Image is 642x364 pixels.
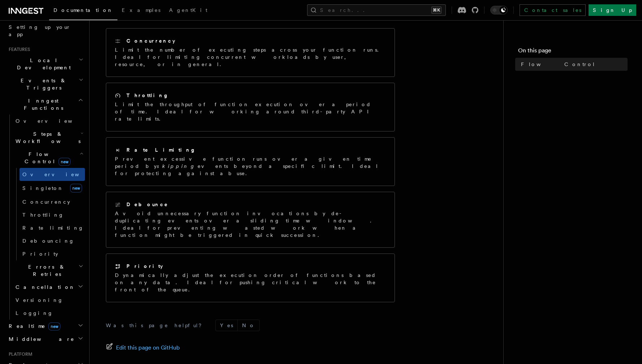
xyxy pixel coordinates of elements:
span: Throttling [22,212,64,218]
span: Edit this page on GitHub [116,343,180,353]
a: Debouncing [20,234,85,247]
div: Flow Controlnew [13,168,85,260]
span: Platform [6,351,33,357]
span: Overview [16,118,90,124]
button: Local Development [6,54,85,74]
span: Logging [16,310,53,316]
a: DebounceAvoid unnecessary function invocations by de-duplicating events over a sliding time windo... [106,192,395,248]
h2: Throttling [126,92,169,99]
span: Priority [22,251,58,257]
button: Realtimenew [6,320,85,333]
a: Throttling [20,208,85,221]
button: Flow Controlnew [13,148,85,168]
span: new [70,184,82,192]
kbd: ⌘K [431,6,441,14]
h4: On this page [518,46,628,58]
span: Singleton [22,185,64,191]
a: Priority [20,247,85,260]
span: Inngest Functions [6,97,78,112]
a: Contact sales [520,4,586,16]
p: Avoid unnecessary function invocations by de-duplicating events over a sliding time window. Ideal... [115,210,386,239]
button: Events & Triggers [6,74,85,94]
span: Events & Triggers [6,77,79,91]
span: AgentKit [169,7,207,13]
span: Documentation [53,7,113,13]
a: PriorityDynamically adjust the execution order of functions based on any data. Ideal for pushing ... [106,253,395,302]
span: new [59,158,70,166]
span: Overview [22,172,97,177]
a: Flow Control [518,58,628,71]
p: Limit the throughput of function execution over a period of time. Ideal for working around third-... [115,101,386,122]
span: Cancellation [13,283,75,291]
a: AgentKit [165,2,212,19]
button: Toggle dark mode [490,6,508,14]
button: Errors & Retries [13,260,85,281]
a: Documentation [49,2,117,20]
p: Prevent excessive function runs over a given time period by events beyond a specific limit. Ideal... [115,155,386,177]
a: Examples [117,2,165,19]
a: Versioning [13,294,85,307]
span: Concurrency [22,199,70,205]
span: Middleware [6,335,74,343]
a: Overview [13,114,85,127]
a: Setting up your app [6,21,85,41]
p: Was this page helpful? [106,322,207,329]
span: Setting up your app [9,24,71,37]
h2: Concurrency [126,37,175,44]
em: skipping [157,163,198,169]
span: Flow Control [521,61,595,68]
span: new [48,322,60,330]
a: ConcurrencyLimit the number of executing steps across your function runs. Ideal for limiting conc... [106,28,395,77]
span: Versioning [16,297,63,303]
p: Dynamically adjust the execution order of functions based on any data. Ideal for pushing critical... [115,272,386,293]
button: Cancellation [13,281,85,294]
span: Debouncing [22,238,74,244]
a: ThrottlingLimit the throughput of function execution over a period of time. Ideal for working aro... [106,83,395,131]
span: Rate limiting [22,225,84,231]
a: Overview [20,168,85,181]
span: Steps & Workflows [13,130,81,145]
button: Search...⌘K [307,4,446,16]
a: Rate LimitingPrevent excessive function runs over a given time period byskippingevents beyond a s... [106,137,395,186]
p: Limit the number of executing steps across your function runs. Ideal for limiting concurrent work... [115,46,386,68]
h2: Rate Limiting [126,146,196,153]
a: Concurrency [20,195,85,208]
button: Middleware [6,333,85,346]
a: Rate limiting [20,221,85,234]
span: Flow Control [13,151,79,165]
button: Yes [216,320,237,331]
span: Features [6,47,30,52]
span: Examples [122,7,160,13]
h2: Debounce [126,201,168,208]
span: Realtime [6,322,60,330]
a: Sign Up [589,4,636,16]
div: Inngest Functions [6,114,85,320]
a: Logging [13,307,85,320]
button: No [238,320,259,331]
a: Edit this page on GitHub [106,343,180,353]
span: Errors & Retries [13,263,78,278]
button: Steps & Workflows [13,127,85,148]
a: Singletonnew [20,181,85,195]
button: Inngest Functions [6,94,85,114]
h2: Priority [126,263,163,270]
span: Local Development [6,57,79,71]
